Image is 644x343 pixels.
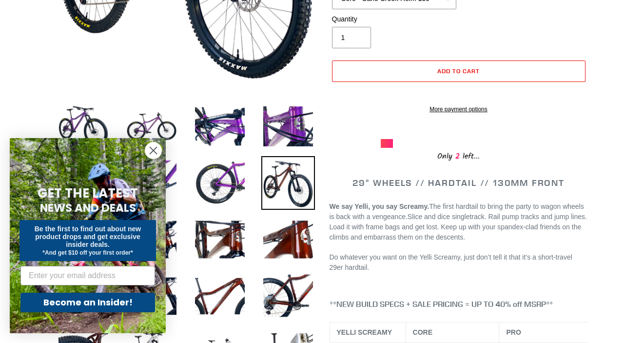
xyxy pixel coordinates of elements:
img: Load image into Gallery viewer, YELLI SCREAMY - Complete Bike [193,213,247,266]
b: We say Yelli, you say Screamy. [330,202,429,210]
label: Quantity [332,14,456,24]
img: Load image into Gallery viewer, YELLI SCREAMY - Complete Bike [125,100,178,153]
h4: **NEW BUILD SPECS + SALE PRICING = UP TO 40% off MSRP** [330,300,588,309]
span: *And get $10 off your first order* [42,249,133,256]
img: Load image into Gallery viewer, YELLI SCREAMY - Complete Bike [193,156,247,210]
b: CORE [413,328,432,336]
span: NEWS AND DEALS [40,200,136,216]
span: Do whatever you want on the Yelli Screamy, just don’t tell it that it’s a short-travel 29er hardt... [330,253,572,271]
span: 2 [452,150,463,162]
a: More payment options [332,105,585,114]
img: Load image into Gallery viewer, YELLI SCREAMY - Complete Bike [261,100,315,153]
img: Load image into Gallery viewer, YELLI SCREAMY - Complete Bike [57,100,110,153]
button: Add to cart [332,61,585,82]
span: Be the first to find out about new product drops and get exclusive insider deals. [35,225,141,248]
span: The first hardtail to bring the party to wagon wheels is back with a vengeance. [330,202,584,221]
img: Load image into Gallery viewer, YELLI SCREAMY - Complete Bike [261,269,315,323]
b: YELLI SCREAMY [337,328,392,336]
input: Enter your email address [20,266,155,285]
img: Load image into Gallery viewer, YELLI SCREAMY - Complete Bike [261,213,315,266]
span: Add to cart [437,67,480,75]
b: PRO [506,328,521,336]
span: 29" WHEELS // HARDTAIL // 130MM FRONT [352,177,565,188]
button: Become an Insider! [20,293,155,312]
img: Load image into Gallery viewer, YELLI SCREAMY - Complete Bike [261,156,315,210]
img: Load image into Gallery viewer, YELLI SCREAMY - Complete Bike [193,269,247,323]
p: Slice and dice singletrack. Rail pump tracks and jump lines. Load it with frame bags and get lost... [330,202,588,242]
div: Only left... [381,148,537,163]
span: GET THE LATEST [38,184,138,202]
img: Load image into Gallery viewer, YELLI SCREAMY - Complete Bike [193,100,247,153]
button: Close dialog [145,142,162,159]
